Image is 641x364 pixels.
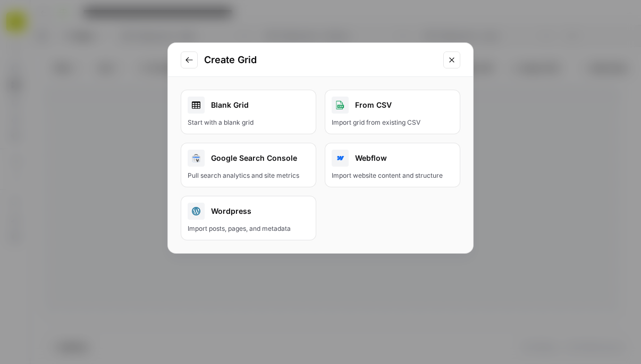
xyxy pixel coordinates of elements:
[332,171,453,180] div: Import website content and structure
[181,51,198,68] button: Go to previous step
[443,51,460,68] button: Close modal
[181,196,316,240] button: WordpressImport posts, pages, and metadata
[332,97,453,114] div: From CSV
[188,224,309,233] div: Import posts, pages, and metadata
[181,90,316,134] a: Blank GridStart with a blank grid
[204,53,437,67] h2: Create Grid
[188,97,309,114] div: Blank Grid
[181,143,316,187] button: Google Search ConsolePull search analytics and site metrics
[188,118,309,127] div: Start with a blank grid
[188,171,309,180] div: Pull search analytics and site metrics
[188,150,309,167] div: Google Search Console
[332,118,453,127] div: Import grid from existing CSV
[332,150,453,167] div: Webflow
[325,90,460,134] button: From CSVImport grid from existing CSV
[188,203,309,220] div: Wordpress
[325,143,460,187] button: WebflowImport website content and structure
